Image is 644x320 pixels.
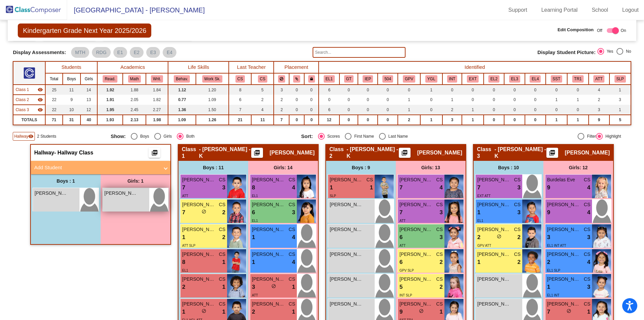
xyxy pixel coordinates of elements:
td: 0.77 [168,95,196,105]
span: [PERSON_NAME] [35,190,68,197]
span: 3 [222,183,225,192]
button: EL1 [324,75,335,83]
td: 0 [319,95,339,105]
span: 4 [292,183,295,192]
span: [PERSON_NAME] [565,149,610,156]
td: 3 [274,85,289,95]
td: 1.09 [168,115,196,125]
span: 9 [547,208,550,217]
span: Kindergarten Grade Next Year 2025/2026 [18,24,151,38]
td: 1 [420,115,442,125]
span: Sort: [301,133,313,139]
span: CS [436,176,443,183]
span: Class 1 [15,87,29,93]
td: 0 [420,95,442,105]
mat-chip: E1 [113,47,127,58]
span: 7 [182,183,185,192]
td: 1.50 [196,105,229,115]
td: 1.26 [196,115,229,125]
td: 12 [319,115,339,125]
td: 2.13 [123,115,146,125]
span: [PERSON_NAME] [270,149,315,156]
td: 1 [462,105,483,115]
div: Highlight [603,133,621,139]
td: 0 [567,105,588,115]
td: 0 [462,85,483,95]
span: [PERSON_NAME] Arianna [252,201,285,208]
td: 2.45 [123,105,146,115]
th: English Language Learner 3 [504,73,525,85]
td: 1.84 [146,85,168,95]
td: 0 [339,105,358,115]
th: Colleen Smith [229,73,251,85]
td: 0 [358,85,378,95]
td: 0 [289,115,304,125]
span: EXT ATT [477,194,491,198]
div: Boys : 11 [178,161,248,174]
td: 1 [546,115,567,125]
td: 5 [251,85,274,95]
span: 3 [440,208,443,217]
span: [PERSON_NAME] [PERSON_NAME] [399,176,433,183]
td: 0 [378,85,398,95]
td: 0 [525,85,546,95]
td: 1.36 [168,105,196,115]
span: CS [219,176,225,183]
td: 0 [398,85,420,95]
td: 22 [45,95,62,105]
td: 0 [378,95,398,105]
td: 6 [319,105,339,115]
td: 1 [398,95,420,105]
a: Support [503,5,533,15]
span: [PERSON_NAME] [399,226,433,233]
td: 1.92 [97,85,123,95]
td: 0 [339,95,358,105]
td: 0 [546,85,567,95]
td: 31 [63,115,80,125]
td: 0 [420,105,442,115]
th: Keep away students [274,73,289,85]
span: ATT [399,219,406,223]
td: 11 [63,85,80,95]
button: EXT [467,75,479,83]
td: 1.93 [97,115,123,125]
td: 0 [358,115,378,125]
td: 0 [289,105,304,115]
th: Gifted and Talented [339,73,358,85]
span: CS [219,226,225,233]
td: 25 [45,85,62,95]
span: EL1 [477,219,483,223]
span: [PERSON_NAME] [252,176,285,183]
td: 40 [80,115,97,125]
div: First Name [352,133,374,139]
span: Edit Composition [557,27,594,33]
button: Print Students Details [399,148,411,158]
button: Read. [103,75,117,83]
td: 21 [229,115,251,125]
span: Class 3 [477,146,494,159]
th: English Language Learner 4 [525,73,546,85]
span: CS [289,201,295,208]
td: 0 [358,105,378,115]
button: Behav. [174,75,190,83]
td: 0 [462,95,483,105]
span: [PERSON_NAME] [330,176,363,183]
button: IEP [363,75,373,83]
th: Student Study Team [546,73,567,85]
span: Class 2 [15,97,29,103]
span: [PERSON_NAME] [477,176,511,183]
td: 1 [442,95,462,105]
span: [PERSON_NAME] [104,190,138,197]
mat-radio-group: Select an option [597,48,631,57]
button: GPV [403,75,415,83]
div: Both [183,133,195,139]
td: 0 [484,115,504,125]
span: - [PERSON_NAME] -K [494,146,546,159]
input: Search... [313,47,405,58]
span: Class 1 [182,146,199,159]
div: No [623,48,631,54]
span: Show: [111,133,126,139]
td: 1 [567,95,588,105]
td: 7 [274,115,289,125]
span: do_not_disturb_alt [202,209,206,214]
